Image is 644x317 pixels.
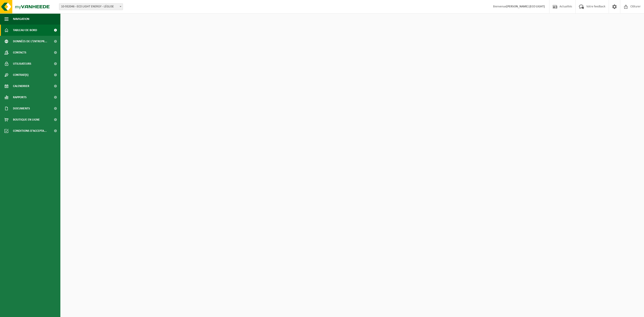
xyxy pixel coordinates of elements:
span: Navigation [13,13,29,25]
span: Contacts [13,47,26,58]
span: 10-932046 - ECO LIGHT ENERGY - LÉGLISE [59,4,123,10]
span: Tableau de bord [13,25,37,36]
span: 10-932046 - ECO LIGHT ENERGY - LÉGLISE [59,3,123,10]
strong: [PERSON_NAME] (ECO LIGHT) [506,5,545,8]
span: Rapports [13,92,27,103]
span: Boutique en ligne [13,114,40,125]
span: Contrat(s) [13,69,28,81]
span: Données de l'entrepr... [13,36,47,47]
span: Utilisateurs [13,58,31,69]
span: Conditions d'accepta... [13,125,47,136]
span: Documents [13,103,30,114]
span: Calendrier [13,81,29,92]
